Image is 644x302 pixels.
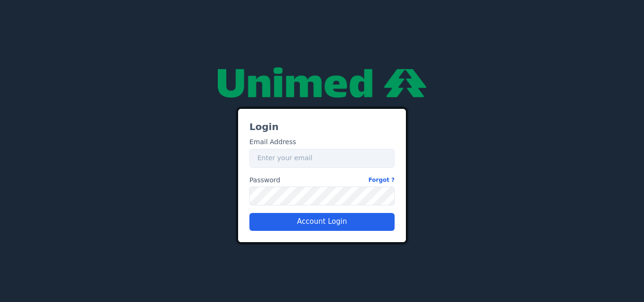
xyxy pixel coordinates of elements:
[249,213,395,231] button: Account Login
[249,149,395,168] input: Enter your email
[368,175,395,185] a: Forgot ?
[249,137,296,147] label: Email Address
[249,120,395,133] h3: Login
[218,67,426,98] img: null
[249,175,395,185] label: Password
